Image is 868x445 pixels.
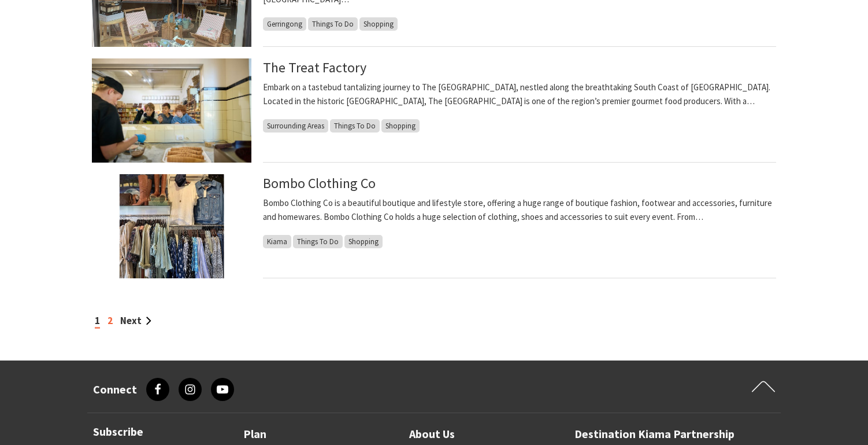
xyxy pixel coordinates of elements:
[263,174,376,192] a: Bombo Clothing Co
[263,17,306,31] span: Gerringong
[263,196,776,224] p: Bombo Clothing Co is a beautiful boutique and lifestyle store, offering a huge range of boutique ...
[263,58,366,76] a: The Treat Factory
[409,425,455,444] a: About Us
[93,383,137,396] h3: Connect
[263,235,291,248] span: Kiama
[120,314,151,327] a: Next
[308,17,358,31] span: Things To Do
[359,17,398,31] span: Shopping
[243,425,266,444] a: Plan
[263,119,328,133] span: Surrounding Areas
[107,314,113,327] a: 2
[263,80,776,108] p: Embark on a tastebud tantalizing journey to The [GEOGRAPHIC_DATA], nestled along the breathtaking...
[381,119,420,133] span: Shopping
[344,235,383,248] span: Shopping
[293,235,343,248] span: Things To Do
[93,425,214,439] h3: Subscribe
[95,314,100,329] span: 1
[92,58,251,163] img: Children watching chocolatier working at The Treat Factory
[330,119,380,133] span: Things To Do
[574,425,735,444] a: Destination Kiama Partnership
